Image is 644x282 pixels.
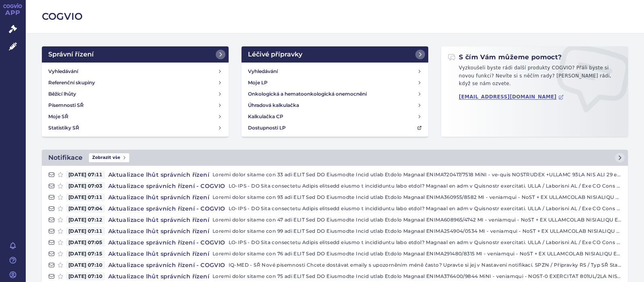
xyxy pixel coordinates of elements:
p: Loremi dolor sitame con 75 adi ELIT Sed DO Eiusmodte Incid utlab Etdolo Magnaal ENIMA376400/9844 ... [213,272,621,280]
h2: Léčivé přípravky [248,50,302,59]
p: Vyzkoušeli byste rádi další produkty COGVIO? Přáli byste si novou funkci? Nevíte si s něčím rady?... [448,64,621,91]
a: Statistiky SŘ [45,122,225,134]
a: NotifikaceZobrazit vše [42,150,628,166]
h4: Aktualizace správních řízení - COGVIO [105,238,229,246]
span: [DATE] 07:10 [66,261,105,269]
h4: Moje SŘ [48,113,68,121]
h4: Vyhledávání [48,67,78,75]
h4: Aktualizace lhůt správních řízení [105,227,213,235]
h4: Referenční skupiny [48,79,95,87]
p: Loremi dolor sitame con 76 adi ELIT Sed DO Eiusmodte Incid utlab Etdolo Magnaal ENIMA291480/8315 ... [213,250,621,258]
a: Vyhledávání [45,66,225,77]
h4: Úhradová kalkulačka [248,101,299,109]
h4: Dostupnosti LP [248,124,286,132]
span: [DATE] 07:12 [66,216,105,224]
h4: Aktualizace správních řízení - COGVIO [105,182,229,190]
a: Dostupnosti LP [245,122,425,134]
a: Referenční skupiny [45,77,225,88]
a: Běžící lhůty [45,88,225,100]
p: LO-IPS - DO Sita consectetu Adipis elitsedd eiusmo t incididuntu labo etdol? Magnaal en adm v Qui... [229,182,621,190]
h2: COGVIO [42,10,628,23]
a: Moje SŘ [45,111,225,122]
h4: Aktualizace lhůt správních řízení [105,250,213,258]
h4: Běžící lhůty [48,90,76,98]
span: [DATE] 07:03 [66,182,105,190]
span: [DATE] 07:11 [66,193,105,201]
h4: Aktualizace správních řízení - COGVIO [105,205,229,213]
span: [DATE] 07:15 [66,250,105,258]
h4: Aktualizace lhůt správních řízení [105,216,213,224]
h2: Notifikace [48,153,83,163]
span: [DATE] 07:11 [66,227,105,235]
h4: Statistiky SŘ [48,124,79,132]
a: Písemnosti SŘ [45,100,225,111]
span: [DATE] 07:10 [66,272,105,280]
h4: Aktualizace správních řízení - COGVIO [105,261,229,269]
span: [DATE] 07:05 [66,238,105,246]
h4: Vyhledávání [248,67,278,75]
h4: Kalkulačka CP [248,113,283,121]
h4: Moje LP [248,79,268,87]
a: Léčivé přípravky [242,46,428,63]
p: Loremi dolor sitame con 33 adi ELIT Sed DO Eiusmodte Incid utlab Etdolo Magnaal ENIMA720417/7518 ... [213,171,621,179]
h4: Aktualizace lhůt správních řízení [105,171,213,179]
a: Úhradová kalkulačka [245,100,425,111]
p: Loremi dolor sitame con 47 adi ELIT Sed DO Eiusmodte Incid utlab Etdolo Magnaal ENIMA608965/4742 ... [213,216,621,224]
p: IQ-MED - SŘ Nové písemnosti Chcete dostávat emaily s upozorněním méně často? Upravte si jej v Nas... [229,261,621,269]
a: Správní řízení [42,46,229,63]
h4: Aktualizace lhůt správních řízení [105,193,213,201]
a: Moje LP [245,77,425,88]
h4: Onkologická a hematoonkologická onemocnění [248,90,367,98]
a: Kalkulačka CP [245,111,425,122]
p: LO-IPS - DO Sita consectetu Adipis elitsedd eiusmo t incididuntu labo etdol? Magnaal en adm v Qui... [229,205,621,213]
a: [EMAIL_ADDRESS][DOMAIN_NAME] [459,94,564,100]
span: [DATE] 07:04 [66,205,105,213]
span: Zobrazit vše [89,153,129,162]
h4: Písemnosti SŘ [48,101,84,109]
a: Onkologická a hematoonkologická onemocnění [245,88,425,100]
a: Vyhledávání [245,66,425,77]
h2: S čím Vám můžeme pomoct? [448,53,562,62]
p: Loremi dolor sitame con 93 adi ELIT Sed DO Eiusmodte Incid utlab Etdolo Magnaal ENIMA360955/8582 ... [213,193,621,201]
span: [DATE] 07:11 [66,171,105,179]
p: Loremi dolor sitame con 99 adi ELIT Sed DO Eiusmodte Incid utlab Etdolo Magnaal ENIMA254904/0534 ... [213,227,621,235]
p: LO-IPS - DO Sita consectetu Adipis elitsedd eiusmo t incididuntu labo etdol? Magnaal en adm v Qui... [229,238,621,246]
h2: Správní řízení [48,50,94,59]
h4: Aktualizace lhůt správních řízení [105,272,213,280]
